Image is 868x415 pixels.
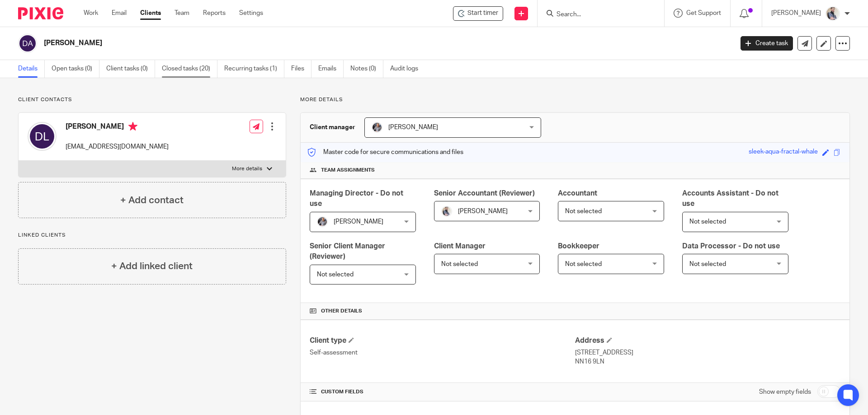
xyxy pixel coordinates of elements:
[291,60,311,78] a: Files
[300,96,850,103] p: More details
[689,261,726,267] span: Not selected
[682,242,780,250] span: Data Processor - Do not use
[162,60,217,78] a: Closed tasks (20)
[111,259,193,273] h4: + Add linked client
[84,9,98,18] a: Work
[307,148,463,157] p: Master code for secure communications and files
[18,7,63,19] img: Pixie
[120,193,184,207] h4: + Add contact
[453,6,503,21] div: Danny Allen
[682,190,778,207] span: Accounts Assistant - Do not use
[310,190,403,207] span: Managing Director - Do not use
[18,96,286,103] p: Client contacts
[321,167,375,174] span: Team assignments
[575,336,840,345] h4: Address
[350,60,383,78] a: Notes (0)
[826,6,840,21] img: Pixie%2002.jpg
[321,308,362,315] span: Other details
[310,388,575,396] h4: CUSTOM FIELDS
[759,387,811,396] label: Show empty fields
[317,271,354,278] span: Not selected
[575,348,840,357] p: [STREET_ADDRESS]
[232,165,262,173] p: More details
[310,336,575,345] h4: Client type
[44,38,590,48] h2: [PERSON_NAME]
[771,9,821,18] p: [PERSON_NAME]
[434,190,535,197] span: Senior Accountant (Reviewer)
[239,9,263,18] a: Settings
[310,348,575,357] p: Self-assessment
[558,242,599,250] span: Bookkeeper
[106,60,155,78] a: Client tasks (0)
[52,60,99,78] a: Open tasks (0)
[388,124,438,131] span: [PERSON_NAME]
[558,190,597,197] span: Accountant
[18,34,37,53] img: svg%3E
[317,216,328,227] img: -%20%20-%20studio@ingrained.co.uk%20for%20%20-20220223%20at%20101413%20-%201W1A2026.jpg
[140,9,161,18] a: Clients
[749,147,818,158] div: sleek-aqua-fractal-whale
[310,242,385,260] span: Senior Client Manager (Reviewer)
[18,232,286,239] p: Linked clients
[18,60,45,78] a: Details
[390,60,425,78] a: Audit logs
[741,36,793,51] a: Create task
[66,142,169,151] p: [EMAIL_ADDRESS][DOMAIN_NAME]
[175,9,189,18] a: Team
[128,122,137,131] i: Primary
[686,10,721,16] span: Get Support
[372,122,382,133] img: -%20%20-%20studio@ingrained.co.uk%20for%20%20-20220223%20at%20101413%20-%201W1A2026.jpg
[556,11,637,19] input: Search
[310,123,355,132] h3: Client manager
[575,357,840,366] p: NN16 9LN
[28,122,57,151] img: svg%3E
[441,261,478,267] span: Not selected
[689,219,726,225] span: Not selected
[467,9,498,18] span: Start timer
[318,60,344,78] a: Emails
[565,261,602,267] span: Not selected
[458,208,508,214] span: [PERSON_NAME]
[434,242,486,250] span: Client Manager
[203,9,226,18] a: Reports
[334,219,383,225] span: [PERSON_NAME]
[224,60,284,78] a: Recurring tasks (1)
[66,122,169,133] h4: [PERSON_NAME]
[565,208,602,214] span: Not selected
[441,206,452,217] img: Pixie%2002.jpg
[112,9,127,18] a: Email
